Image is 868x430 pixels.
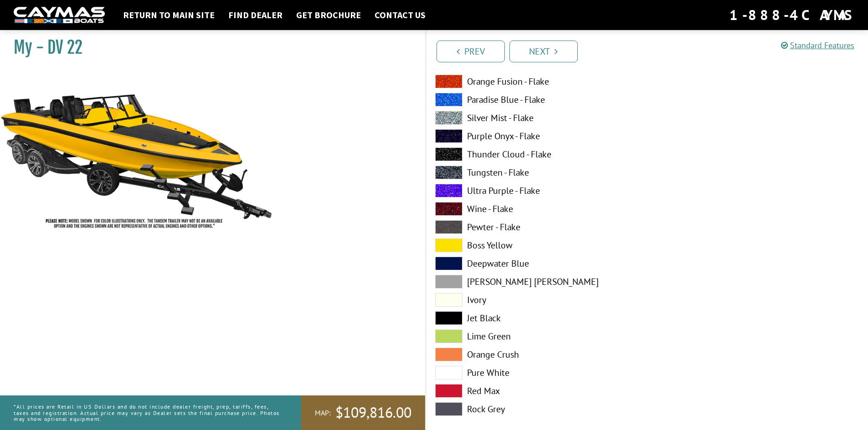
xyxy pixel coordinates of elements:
[435,166,638,179] label: Tungsten - Flake
[781,40,854,51] a: Standard Features
[14,7,105,24] img: white-logo-c9c8dbefe5ff5ceceb0f0178aa75bf4bb51f6bca0971e226c86eb53dfe498488.png
[435,311,638,325] label: Jet Black
[435,366,638,379] label: Pure White
[509,40,578,62] a: Next
[435,147,638,161] label: Thunder Cloud - Flake
[435,202,638,216] label: Wine - Flake
[435,293,638,307] label: Ivory
[435,129,638,143] label: Purple Onyx - Flake
[335,403,411,422] span: $109,816.00
[315,408,331,418] span: MAP:
[435,329,638,343] label: Lime Green
[435,75,638,88] label: Orange Fusion - Flake
[435,220,638,234] label: Pewter - Flake
[370,9,430,21] a: Contact Us
[292,9,365,21] a: Get Brochure
[435,402,638,416] label: Rock Grey
[435,238,638,252] label: Boss Yellow
[435,111,638,125] label: Silver Mist - Flake
[14,399,281,426] p: *All prices are Retail in US Dollars and do not include dealer freight, prep, tariffs, fees, taxe...
[437,40,505,62] a: Prev
[301,395,425,430] a: MAP:$109,816.00
[435,348,638,361] label: Orange Crush
[435,384,638,398] label: Red Max
[435,184,638,197] label: Ultra Purple - Flake
[118,9,219,21] a: Return to main site
[14,37,402,58] h1: My - DV 22
[435,275,638,288] label: [PERSON_NAME] [PERSON_NAME]
[224,9,287,21] a: Find Dealer
[729,5,854,25] div: 1-888-4CAYMAS
[435,257,638,270] label: Deepwater Blue
[435,93,638,106] label: Paradise Blue - Flake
